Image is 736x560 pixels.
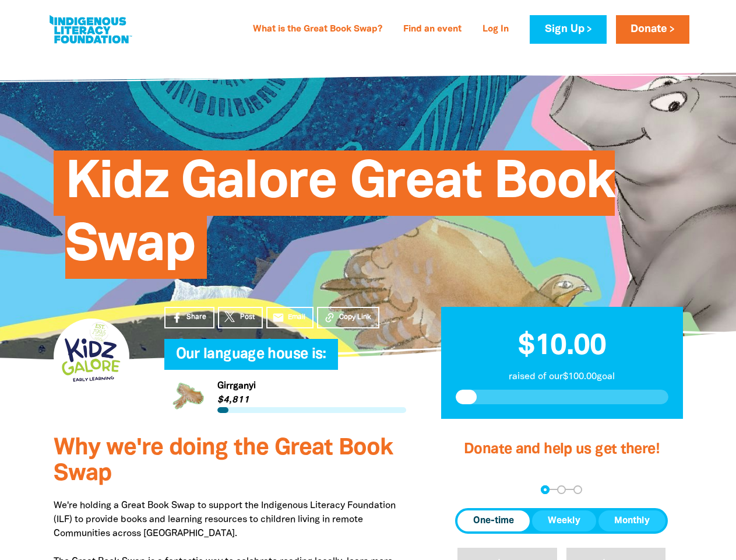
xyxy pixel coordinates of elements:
span: Post [240,312,255,323]
a: emailEmail [266,307,314,328]
button: One-time [457,510,530,531]
span: Copy Link [339,312,371,323]
h6: My Team [164,358,406,365]
span: $10.00 [518,333,606,360]
a: Log In [476,20,516,39]
a: Donate [616,15,689,44]
button: Copy Link [317,307,379,328]
button: Navigate to step 1 of 3 to enter your donation amount [541,485,550,494]
p: raised of our $100.00 goal [456,370,668,384]
span: One-time [473,514,514,528]
span: Email [288,312,305,323]
button: Navigate to step 2 of 3 to enter your details [557,485,566,494]
a: What is the Great Book Swap? [246,20,389,39]
span: Weekly [548,514,580,528]
span: Our language house is: [176,348,326,370]
a: Share [164,307,214,328]
button: Navigate to step 3 of 3 to enter your payment details [573,485,582,494]
span: Why we're doing the Great Book Swap [54,437,393,485]
a: Sign Up [530,15,606,44]
span: Donate and help us get there! [464,443,660,456]
span: Kidz Galore Great Book Swap [65,159,615,279]
div: Donation frequency [455,508,668,534]
button: Monthly [598,510,665,531]
button: Weekly [532,510,596,531]
span: Share [186,312,206,323]
a: Post [218,307,263,328]
i: email [272,311,284,324]
a: Find an event [396,20,469,39]
span: Monthly [614,514,650,528]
